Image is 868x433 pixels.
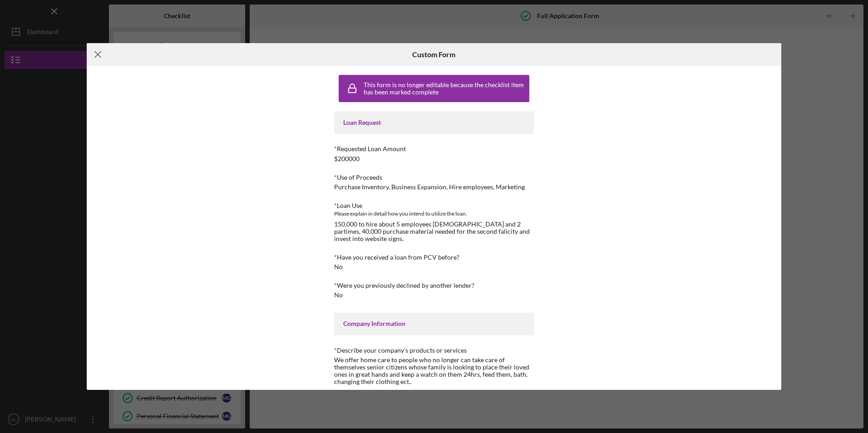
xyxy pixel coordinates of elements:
[412,50,455,59] h6: Custom Form
[334,347,534,354] div: *Describe your company's products or services
[334,254,534,261] div: *Have you received a loan from PCV before?
[334,202,534,209] div: *Loan Use
[334,356,534,385] div: We offer home care to people who no longer can take care of themselves senior citizens whose fami...
[334,263,343,271] div: No
[334,174,534,181] div: *Use of Proceeds
[334,183,525,191] div: Purchase Inventory, Business Expansion, Hire employees, Marketing
[343,320,525,327] div: Company Information
[343,119,525,126] div: Loan Request
[364,81,527,96] div: This form is no longer editable because the checklist item has been marked complete
[334,282,534,289] div: *Were you previously declined by another lender?
[334,221,534,242] div: 150,000 to hire about 5 employees [DEMOGRAPHIC_DATA] and 2 partimes, 40,000 purchase material nee...
[334,155,360,162] div: $200000
[334,145,534,153] div: *Requested Loan Amount
[334,209,534,218] div: Please explain in detail how you intend to utilize the loan.
[334,291,343,299] div: No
